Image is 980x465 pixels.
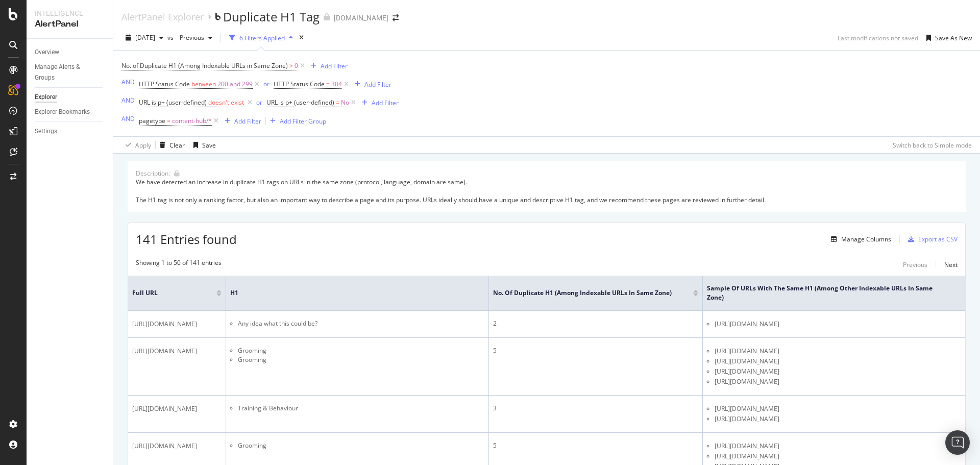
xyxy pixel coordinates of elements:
button: Export as CSV [904,231,958,248]
button: 6 Filters Applied [225,30,297,46]
span: [URL][DOMAIN_NAME] [715,366,779,377]
div: Intelligence [35,8,105,18]
div: Showing 1 to 50 of 141 entries [136,258,222,271]
span: 304 [331,77,342,91]
div: Overview [35,47,59,58]
span: [URL][DOMAIN_NAME] [715,356,779,366]
span: = [336,98,339,107]
span: [URL][DOMAIN_NAME] [132,404,197,414]
div: Apply [135,141,151,150]
span: vs [167,33,176,42]
div: times [297,33,306,43]
div: Add Filter Group [280,117,326,126]
span: doesn't exist [208,98,244,107]
div: 5 [493,346,698,355]
span: No. of Duplicate H1 (Among Indexable URLs in Same Zone) [121,61,288,70]
button: Add Filter [307,60,348,72]
a: Explorer [35,92,106,103]
span: [URL][DOMAIN_NAME] [715,451,779,461]
span: URL is p+ (user-defined) [139,98,207,107]
div: Add Filter [321,62,348,70]
button: or [256,97,262,107]
button: Add Filter [358,96,399,109]
div: Add Filter [364,80,391,89]
span: HTTP Status Code [139,80,190,88]
li: Training & Behaviour [238,404,484,413]
div: 6 Filters Applied [239,34,285,42]
button: AND [121,95,135,105]
span: [URL][DOMAIN_NAME] [715,346,779,356]
div: AND [121,78,135,86]
div: Add Filter [234,117,261,126]
div: or [263,80,269,88]
div: Duplicate H1 Tag [223,8,320,26]
span: 0 [295,59,298,73]
li: Any idea what this could be? [238,319,484,328]
span: pagetype [139,116,165,125]
span: No. of Duplicate H1 (Among Indexable URLs in Same Zone) [493,288,678,298]
div: Settings [35,126,57,137]
li: Grooming [238,346,484,355]
button: Next [944,258,958,271]
span: = [326,80,330,88]
div: 3 [493,404,698,413]
span: [URL][DOMAIN_NAME] [715,377,779,387]
button: Apply [121,137,151,153]
button: Previous [176,30,216,46]
div: AND [121,96,135,105]
div: AND [121,114,135,123]
button: AND [121,77,135,87]
span: HTTP Status Code [274,80,325,88]
a: Overview [35,47,106,58]
button: Switch back to Simple mode [889,137,972,153]
button: Save As New [922,30,972,46]
button: [DATE] [121,30,167,46]
div: 2 [493,319,698,328]
div: AlertPanel [35,18,105,30]
div: [DOMAIN_NAME] [334,13,388,23]
div: Last modifications not saved [838,34,918,42]
a: AlertPanel Explorer [121,11,204,22]
div: Save As New [935,34,972,42]
span: content-hub/* [172,114,212,128]
div: We have detected an increase in duplicate H1 tags on URLs in the same zone (protocol, language, d... [136,178,958,204]
button: Manage Columns [827,233,891,246]
span: [URL][DOMAIN_NAME] [715,319,779,329]
span: 141 Entries found [136,231,237,248]
span: [URL][DOMAIN_NAME] [715,414,779,424]
button: Add Filter [351,78,391,90]
span: between [191,80,216,88]
a: Settings [35,126,106,137]
span: [URL][DOMAIN_NAME] [132,319,197,329]
span: [URL][DOMAIN_NAME] [132,441,197,451]
div: or [256,98,262,107]
li: Grooming [238,441,484,450]
span: URL is p+ (user-defined) [266,98,334,107]
div: Add Filter [372,99,399,107]
span: 2025 Aug. 18th [135,33,155,42]
div: Explorer Bookmarks [35,107,90,117]
button: Save [189,137,216,153]
li: Grooming [238,355,484,364]
span: > [289,61,293,70]
div: Next [944,260,958,269]
div: Export as CSV [918,235,958,243]
div: Description: [136,169,170,178]
div: Switch back to Simple mode [893,141,972,150]
button: Add Filter Group [266,115,326,127]
span: Previous [176,33,204,42]
span: [URL][DOMAIN_NAME] [132,346,197,356]
a: Manage Alerts & Groups [35,62,106,83]
span: Full URL [132,288,201,298]
div: arrow-right-arrow-left [393,14,399,21]
button: Add Filter [220,115,261,127]
span: [URL][DOMAIN_NAME] [715,441,779,451]
button: Clear [156,137,185,153]
div: Clear [169,141,185,150]
span: = [167,116,170,125]
span: [URL][DOMAIN_NAME] [715,404,779,414]
div: Open Intercom Messenger [945,430,970,455]
div: Explorer [35,92,57,103]
span: 200 and 299 [217,77,253,91]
